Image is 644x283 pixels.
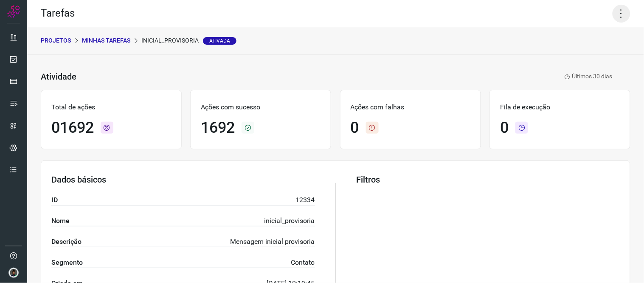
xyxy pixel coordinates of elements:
[82,36,130,45] p: Minhas Tarefas
[500,119,509,137] h1: 0
[201,102,321,112] p: Ações com sucesso
[51,195,58,205] label: ID
[51,237,82,247] label: Descrição
[201,119,235,137] h1: 1692
[264,216,315,226] p: inicial_provisoria
[51,257,83,268] label: Segmento
[356,174,620,185] h3: Filtros
[51,102,171,112] p: Total de ações
[51,174,315,185] h3: Dados básicos
[41,7,75,20] h2: Tarefas
[351,119,359,137] h1: 0
[41,71,76,82] h3: Atividade
[203,37,236,45] span: Ativada
[351,102,470,112] p: Ações com falhas
[231,237,315,247] p: Mensagem inicial provisoria
[51,119,94,137] h1: 01692
[8,268,19,278] img: d44150f10045ac5288e451a80f22ca79.png
[141,36,236,45] p: inicial_provisoria
[51,216,70,226] label: Nome
[296,195,315,205] p: 12334
[7,5,20,18] img: Logo
[291,257,315,268] p: Contato
[565,72,613,81] p: Últimos 30 dias
[41,36,71,45] p: PROJETOS
[500,102,620,112] p: Fila de execução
